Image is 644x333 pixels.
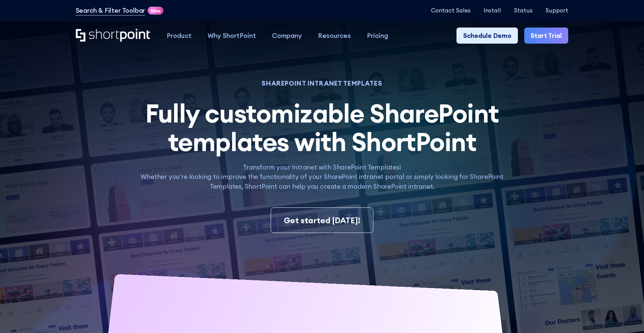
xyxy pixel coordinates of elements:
[514,7,533,14] a: Status
[524,28,568,44] a: Start Trial
[76,29,151,43] a: Home
[284,214,360,226] div: Get started [DATE]!
[167,31,192,41] div: Product
[545,7,568,14] a: Support
[359,28,396,44] a: Pricing
[208,31,256,41] div: Why ShortPoint
[76,6,145,15] a: Search & Filter Toolbar
[367,31,388,41] div: Pricing
[145,97,498,158] span: Fully customizable SharePoint templates with ShortPoint
[431,7,471,14] a: Contact Sales
[159,28,200,44] a: Product
[318,31,351,41] div: Resources
[310,28,359,44] a: Resources
[133,81,510,86] h1: SHAREPOINT INTRANET TEMPLATES
[457,28,518,44] a: Schedule Demo
[133,162,510,191] p: Transform your Intranet with SharePoint Templates! Whether you're looking to improve the function...
[200,28,264,44] a: Why ShortPoint
[272,31,302,41] div: Company
[271,207,374,233] a: Get started [DATE]!
[484,7,501,14] a: Install
[264,28,310,44] a: Company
